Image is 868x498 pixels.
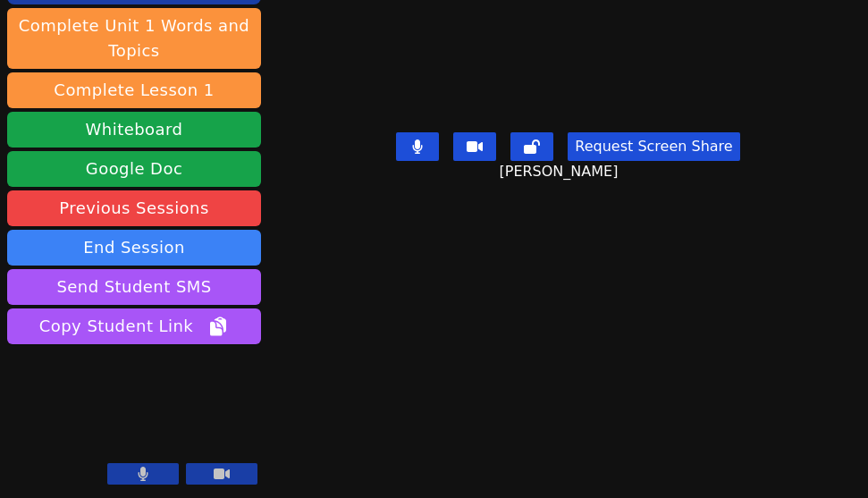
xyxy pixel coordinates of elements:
[7,112,261,148] button: Whiteboard
[7,72,261,108] button: Complete Lesson 1
[7,190,261,226] a: Previous Sessions
[7,269,261,305] button: Send Student SMS
[7,151,261,187] a: Google Doc
[7,8,261,69] button: Complete Unit 1 Words and Topics
[7,230,261,266] button: End Session
[499,161,622,182] span: [PERSON_NAME]
[7,308,261,344] button: Copy Student Link
[39,314,229,339] span: Copy Student Link
[568,132,739,161] button: Request Screen Share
